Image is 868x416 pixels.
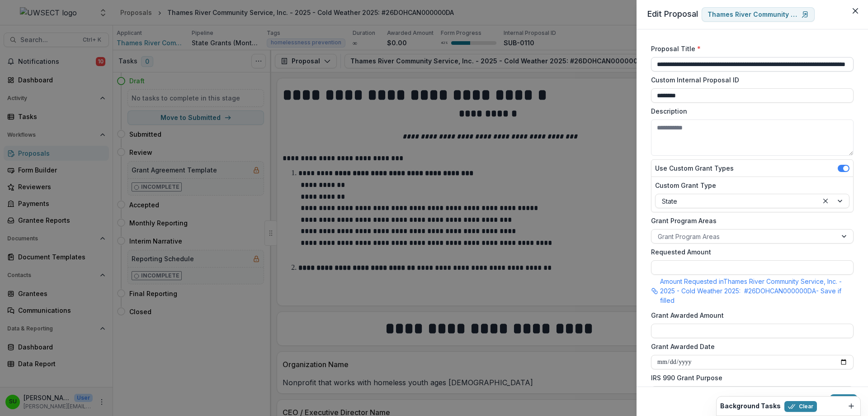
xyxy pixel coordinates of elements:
[708,11,798,19] p: Thames River Community Service, Inc.
[655,181,844,190] label: Custom Grant Type
[651,373,848,383] label: IRS 990 Grant Purpose
[846,401,857,411] button: Dismiss
[720,402,781,410] h2: Background Tasks
[848,4,863,18] button: Close
[651,216,848,225] label: Grant Program Areas
[655,163,734,173] label: Use Custom Grant Types
[820,196,831,206] div: Clear selected options
[651,342,848,351] label: Grant Awarded Date
[660,277,854,305] p: Amount Requested in Thames River Community Service, Inc. - 2025 - Cold Weather 2025: #26DOHCAN000...
[651,106,848,116] label: Description
[647,9,698,19] span: Edit Proposal
[651,247,848,257] label: Requested Amount
[651,75,848,85] label: Custom Internal Proposal ID
[651,311,848,320] label: Grant Awarded Amount
[651,44,848,53] label: Proposal Title
[784,401,817,412] button: Clear
[702,7,815,22] a: Thames River Community Service, Inc.
[830,394,857,409] button: Save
